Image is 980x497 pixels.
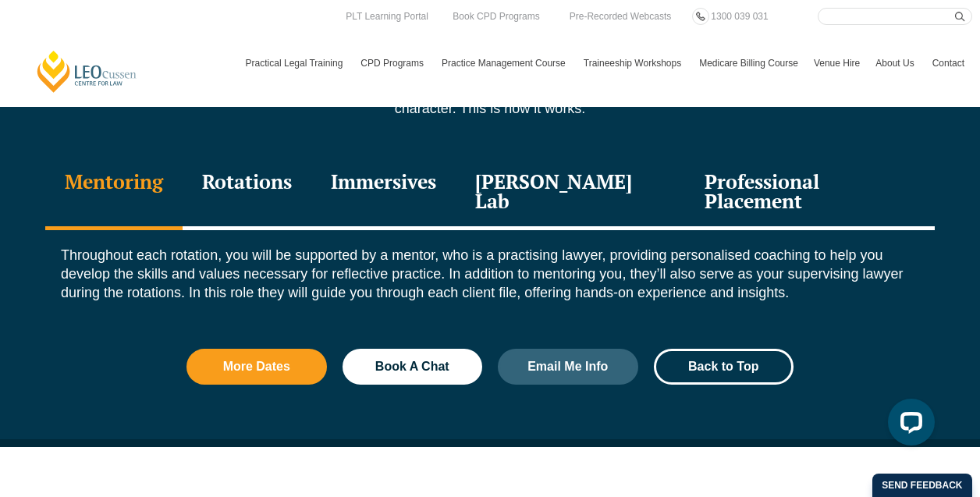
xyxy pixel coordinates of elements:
a: About Us [868,41,924,86]
a: Book CPD Programs [449,8,543,25]
span: Back to Top [688,360,758,373]
div: Professional Placement [685,156,935,230]
a: Pre-Recorded Webcasts [566,8,676,25]
span: Book A Chat [375,360,449,373]
a: Traineeship Workshops [576,41,691,86]
div: Mentoring [45,156,183,230]
a: Book A Chat [343,349,483,385]
a: Back to Top [654,349,794,385]
iframe: LiveChat chat widget [875,392,941,458]
a: More Dates [186,349,327,385]
a: Email Me Info [498,349,638,385]
a: Venue Hire [806,41,868,86]
span: More Dates [223,360,290,373]
div: [PERSON_NAME] Lab [456,156,685,230]
span: 1300 039 031 [711,11,768,22]
a: Practical Legal Training [238,41,353,86]
a: [PERSON_NAME] Centre for Law [35,49,139,94]
a: 1300 039 031 [707,8,772,25]
p: Throughout each rotation, you will be supported by a mentor, who is a practising lawyer, providin... [61,246,919,302]
a: CPD Programs [353,41,434,86]
div: Rotations [183,156,311,230]
div: Immersives [311,156,456,230]
a: PLT Learning Portal [342,8,432,25]
a: Medicare Billing Course [691,41,806,86]
a: Practice Management Course [434,41,576,86]
a: Contact [925,41,972,86]
span: Email Me Info [527,360,608,373]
